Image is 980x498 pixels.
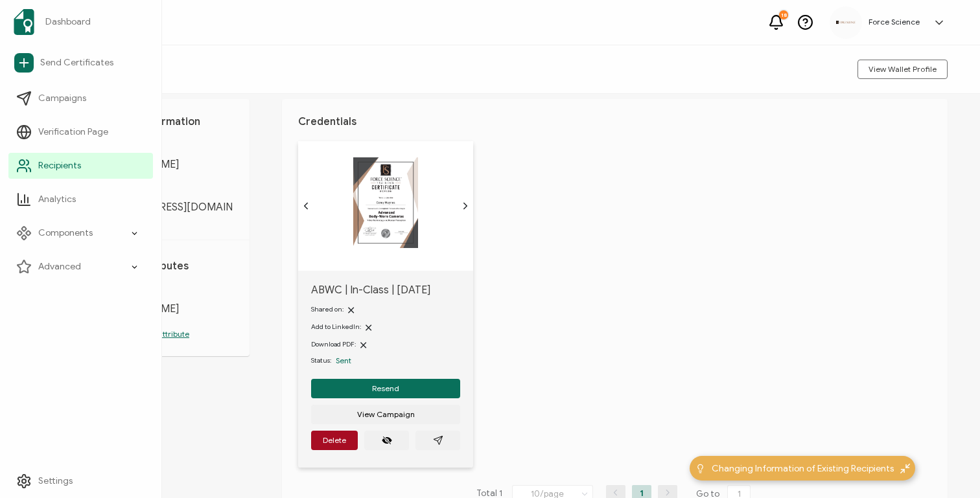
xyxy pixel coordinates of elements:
[311,405,460,424] button: View Campaign
[298,115,931,128] h1: Credentials
[301,201,311,211] ion-icon: chevron back outline
[372,385,399,392] span: Resend
[8,48,153,78] a: Send Certificates
[97,302,233,315] span: [PERSON_NAME]
[382,435,392,446] ion-icon: eye off
[97,260,233,273] h1: Custom Attributes
[38,193,76,206] span: Analytics
[8,85,153,111] a: Campaigns
[433,435,443,446] ion-icon: paper plane outline
[97,184,233,194] span: E-MAIL:
[97,201,233,227] span: [EMAIL_ADDRESS][DOMAIN_NAME]
[97,286,233,296] span: First Name
[460,201,471,211] ion-icon: chevron forward outline
[8,187,153,212] a: Analytics
[38,92,86,105] span: Campaigns
[869,17,920,27] h5: Force Science
[38,260,81,273] span: Advanced
[8,468,153,494] a: Settings
[14,9,34,35] img: sertifier-logomark-colored.svg
[323,436,346,444] span: Delete
[712,462,894,475] span: Changing Information of Existing Recipients
[97,328,233,340] p: Add another attribute
[336,356,351,365] span: Sent
[45,16,91,28] span: Dashboard
[779,10,788,19] div: 18
[97,115,233,128] h1: Personal Information
[311,323,361,331] span: Add to LinkedIn:
[357,411,415,418] span: View Campaign
[311,356,331,366] span: Status:
[38,159,81,172] span: Recipients
[915,436,980,498] iframe: Chat Widget
[900,464,910,473] img: minimize-icon.svg
[38,126,108,139] span: Verification Page
[8,153,153,179] a: Recipients
[8,119,153,145] a: Verification Page
[40,56,113,69] span: Send Certificates
[38,227,93,240] span: Components
[311,431,358,450] button: Delete
[836,21,856,24] img: d96c2383-09d7-413e-afb5-8f6c84c8c5d6.png
[311,379,460,398] button: Resend
[311,284,460,297] span: ABWC | In-Class | [DATE]
[97,141,233,152] span: FULL NAME:
[869,65,937,73] span: View Wallet Profile
[857,60,948,79] button: View Wallet Profile
[311,340,356,348] span: Download PDF:
[38,475,73,488] span: Settings
[8,4,153,40] a: Dashboard
[311,305,344,313] span: Shared on:
[97,158,233,171] span: [PERSON_NAME]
